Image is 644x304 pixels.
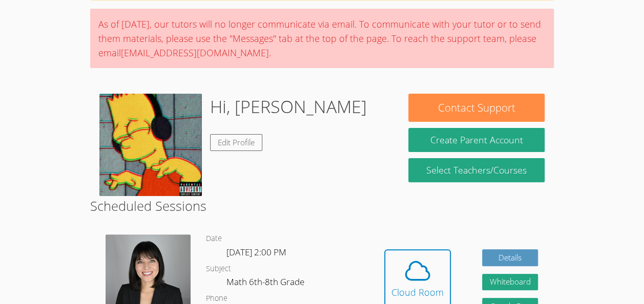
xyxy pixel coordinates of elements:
button: Create Parent Account [408,128,544,152]
img: ab67616d00001e0241a05491b02cb2f0b841068f.jfif [99,94,202,196]
a: Select Teachers/Courses [408,158,544,182]
dt: Date [206,232,222,245]
div: Cloud Room [391,285,444,299]
span: [DATE] 2:00 PM [226,246,286,258]
div: As of [DATE], our tutors will no longer communicate via email. To communicate with your tutor or ... [90,9,554,68]
button: Whiteboard [482,274,538,291]
dd: Math 6th-8th Grade [226,275,306,292]
a: Edit Profile [210,134,262,151]
dt: Subject [206,263,231,275]
h2: Scheduled Sessions [90,196,554,215]
a: Details [482,249,538,266]
h1: Hi, [PERSON_NAME] [210,94,367,120]
button: Contact Support [408,94,544,122]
